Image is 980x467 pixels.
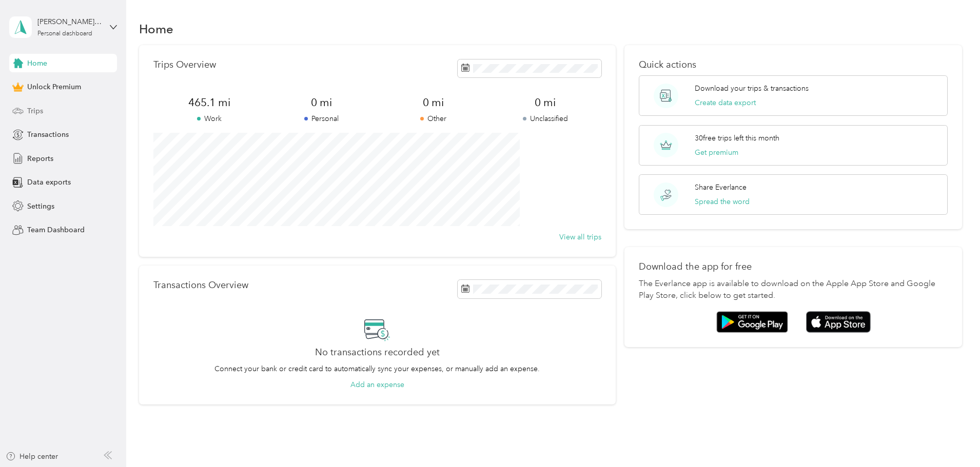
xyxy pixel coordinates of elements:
[695,83,809,94] p: Download your trips & transactions
[265,95,377,110] span: 0 mi
[27,106,43,116] span: Trips
[153,113,265,124] p: Work
[350,379,404,390] button: Add an expense
[27,201,54,212] span: Settings
[639,59,948,70] p: Quick actions
[695,182,747,193] p: Share Everlance
[377,113,489,124] p: Other
[6,451,58,462] button: Help center
[489,113,601,124] p: Unclassified
[695,97,756,108] button: Create data export
[489,95,601,110] span: 0 mi
[806,311,871,333] img: App store
[37,16,102,27] div: [PERSON_NAME][EMAIL_ADDRESS][DOMAIN_NAME]
[27,153,53,164] span: Reports
[27,82,81,92] span: Unlock Premium
[639,278,948,302] p: The Everlance app is available to download on the Apple App Store and Google Play Store, click be...
[377,95,489,110] span: 0 mi
[153,95,265,110] span: 465.1 mi
[695,196,750,207] button: Spread the word
[639,261,948,272] p: Download the app for free
[265,113,377,124] p: Personal
[559,232,601,242] button: View all trips
[153,59,216,70] p: Trips Overview
[716,311,788,333] img: Google play
[27,129,69,140] span: Transactions
[37,31,92,37] div: Personal dashboard
[695,133,779,144] p: 30 free trips left this month
[214,363,540,374] p: Connect your bank or credit card to automatically sync your expenses, or manually add an expense.
[139,24,173,34] h1: Home
[695,147,738,158] button: Get premium
[27,58,47,69] span: Home
[315,347,440,358] h2: No transactions recorded yet
[923,410,980,467] iframe: Everlance-gr Chat Button Frame
[153,280,248,291] p: Transactions Overview
[27,177,71,188] span: Data exports
[27,225,85,235] span: Team Dashboard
